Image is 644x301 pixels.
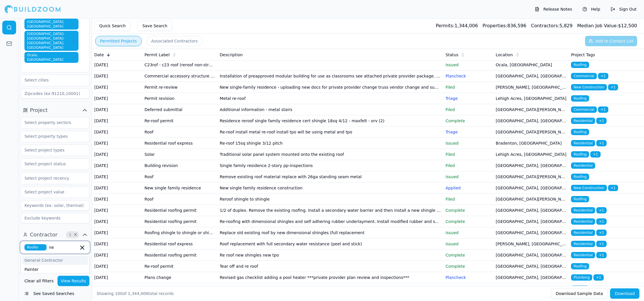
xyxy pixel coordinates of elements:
span: + 1 [596,207,607,213]
td: [GEOGRAPHIC_DATA][PERSON_NAME], [GEOGRAPHIC_DATA] [493,171,569,182]
span: + 1 [596,241,607,247]
span: + 1 [598,73,608,79]
td: [DATE] [92,171,142,182]
button: Save Search [137,21,172,31]
p: Filed [446,107,491,112]
td: [PERSON_NAME], [GEOGRAPHIC_DATA] [493,238,569,250]
div: General Contractor [22,256,88,265]
td: Re-roof permit [142,283,218,294]
td: [DATE] [92,216,142,227]
span: Residential [571,162,595,169]
td: [DATE] [92,71,142,82]
td: [DATE] [92,127,142,138]
td: [DATE] [92,205,142,216]
td: Re-roof 15sq shingle 3/12 pitch [217,138,443,149]
span: Residential [571,140,595,146]
button: Associated Contractors [146,36,203,46]
span: New Construction [571,84,607,90]
span: + 1 [608,185,618,191]
div: Location [496,52,566,58]
td: Additional information - metal stairs [217,104,443,115]
div: $ 12,500 [577,22,637,29]
td: [GEOGRAPHIC_DATA], [GEOGRAPHIC_DATA] [493,227,569,238]
div: 836,596 [482,22,526,29]
td: Residential roofing permit [142,205,218,216]
input: Select project types [21,145,82,155]
span: Plumbing [571,274,592,281]
p: Issued [446,140,491,146]
td: C23rof - c23 roof (reroof non-structural metal shingle) [142,59,218,71]
td: Revised gas checklist adding a pool heater ***private provider plan review and inspections*** [217,272,443,283]
td: Metal re-roof [217,93,443,104]
span: + 1 [593,274,604,281]
p: Plancheck [446,73,491,79]
td: [GEOGRAPHIC_DATA], [GEOGRAPHIC_DATA] [493,216,569,227]
input: Exclude keywords [21,213,89,223]
span: 100 [115,291,123,296]
td: Roof [142,194,218,205]
p: Filed [446,152,491,157]
span: 1 [67,232,73,238]
p: Complete [446,118,491,124]
td: Remove existing roof material replace with 26ga standing seam metal [217,171,443,182]
span: Median Job Value: [577,23,618,28]
td: Residential roofing permit [142,216,218,227]
span: Roofing [571,263,589,269]
span: Roofing [571,95,589,102]
td: Bradenton, [GEOGRAPHIC_DATA] [493,138,569,149]
p: Filed [446,196,491,202]
td: Lehigh Acres, [GEOGRAPHIC_DATA] [493,149,569,160]
div: Showing of total records [97,291,174,296]
button: Sign Out [608,5,639,14]
td: New single family residence [142,182,218,194]
input: Select property sectors [21,117,82,128]
p: Issued [446,62,491,68]
input: Select cities [21,75,82,85]
button: Project [21,106,89,115]
div: 1,344,006 [436,22,478,29]
p: Complete [446,252,491,258]
td: Building revision [142,160,218,171]
button: See Saved Searches [21,288,89,299]
button: Download Sample Data [551,288,608,299]
td: [DATE] [92,59,142,71]
td: [GEOGRAPHIC_DATA], [GEOGRAPHIC_DATA] [493,272,569,283]
p: Plancheck [446,275,491,280]
p: Applied [446,185,491,191]
td: Residential roofing permit [142,250,218,261]
td: Replace old existing roof by new dimensional shingles (full replacement [217,227,443,238]
span: New Construction [571,185,607,191]
div: 5,829 [531,22,573,29]
p: Issued [446,230,491,236]
p: Filed [446,163,491,168]
td: Plans change [142,272,218,283]
td: [DATE] [92,93,142,104]
span: Residential [571,118,595,124]
input: Select project status [21,159,82,169]
p: Issued [446,174,491,180]
span: + 1 [596,230,607,236]
td: Ocala, [GEOGRAPHIC_DATA] [493,59,569,71]
span: Project [30,106,48,114]
p: Triage [446,129,491,135]
td: Re roof new shingles new tpo [217,250,443,261]
span: Residential [571,207,595,213]
div: Description [220,52,441,58]
td: [PERSON_NAME], [GEOGRAPHIC_DATA] [493,82,569,93]
td: Single family residence 2-story pp-inspections [217,160,443,171]
button: Quick Search [94,21,131,31]
td: [GEOGRAPHIC_DATA], [GEOGRAPHIC_DATA] [493,115,569,127]
td: Mulberry, [GEOGRAPHIC_DATA] [493,283,569,294]
span: Commercial [571,106,597,113]
td: Deferred submittal [142,104,218,115]
p: Triage [446,96,491,101]
button: View Results [57,276,90,286]
button: Permitted Projects [95,36,142,46]
td: [DATE] [92,250,142,261]
td: Reroof shingle to shingle [217,194,443,205]
td: Re-roof install metal re-roof install tpo will be using metal and tpo [217,127,443,138]
p: Complete [446,219,491,224]
div: Painter [22,265,88,274]
span: Residential [571,241,595,247]
td: Commercial accessory structure permit [142,71,218,82]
